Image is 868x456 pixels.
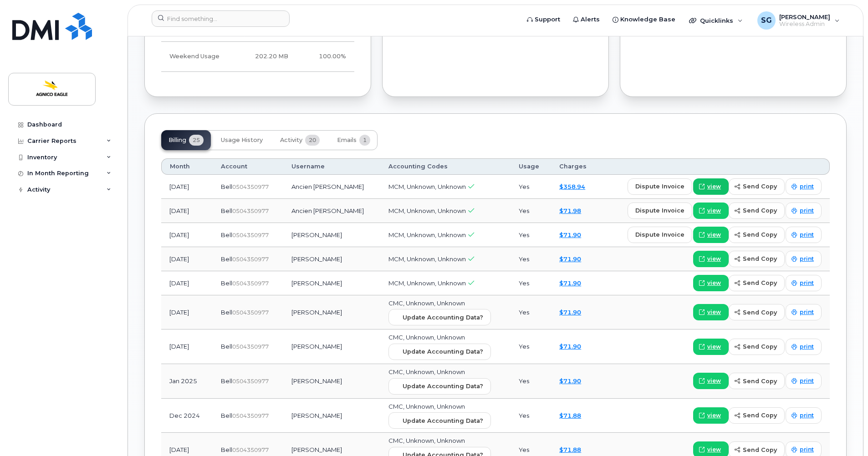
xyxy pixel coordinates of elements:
[729,339,785,355] button: send copy
[232,183,269,190] span: 0504350977
[693,275,729,291] a: view
[800,377,814,385] span: print
[283,223,381,247] td: [PERSON_NAME]
[232,232,269,238] span: 0504350977
[221,279,232,287] span: Bell
[221,412,232,419] span: Bell
[693,339,729,355] a: view
[683,11,749,30] div: Quicklinks
[693,227,729,243] a: view
[800,343,814,351] span: print
[779,13,830,20] span: [PERSON_NAME]
[800,411,814,420] span: print
[635,206,684,215] span: dispute invoice
[535,15,560,24] span: Support
[232,412,269,419] span: 0504350977
[232,378,269,385] span: 0504350977
[403,313,483,322] span: Update Accounting Data?
[403,347,483,356] span: Update Accounting Data?
[511,329,551,364] td: Yes
[743,279,777,287] span: send copy
[161,175,213,199] td: [DATE]
[761,15,772,26] span: SG
[800,308,814,316] span: print
[213,158,283,175] th: Account
[221,377,232,385] span: Bell
[161,199,213,223] td: [DATE]
[283,175,381,199] td: Ancien [PERSON_NAME]
[693,407,729,424] a: view
[221,183,232,190] span: Bell
[511,247,551,271] td: Yes
[559,309,581,316] a: $71.90
[693,178,729,195] a: view
[786,178,822,195] a: print
[700,17,733,24] span: Quicklinks
[751,11,846,30] div: Sandy Gillis
[729,304,785,320] button: send copy
[221,231,232,238] span: Bell
[729,178,785,195] button: send copy
[786,251,822,267] a: print
[511,223,551,247] td: Yes
[221,446,232,453] span: Bell
[635,230,684,239] span: dispute invoice
[283,271,381,295] td: [PERSON_NAME]
[388,412,491,429] button: Update Accounting Data?
[232,208,269,214] span: 0504350977
[729,227,785,243] button: send copy
[221,309,232,316] span: Bell
[161,158,213,175] th: Month
[403,382,483,390] span: Update Accounting Data?
[620,15,675,24] span: Knowledge Base
[707,377,721,385] span: view
[729,203,785,219] button: send copy
[283,295,381,330] td: [PERSON_NAME]
[296,42,354,71] td: 100.00%
[707,255,721,263] span: view
[729,373,785,389] button: send copy
[511,199,551,223] td: Yes
[800,207,814,215] span: print
[800,231,814,239] span: print
[743,446,777,454] span: send copy
[559,377,581,385] a: $71.90
[628,203,692,219] button: dispute invoice
[161,271,213,295] td: [DATE]
[786,373,822,389] a: print
[380,158,511,175] th: Accounting Codes
[559,231,581,238] a: $71.90
[693,304,729,320] a: view
[707,207,721,215] span: view
[511,271,551,295] td: Yes
[743,377,777,385] span: send copy
[693,203,729,219] a: view
[305,135,320,146] span: 20
[779,20,830,28] span: Wireless Admin
[707,308,721,316] span: view
[707,411,721,420] span: view
[559,183,585,190] a: $358.94
[388,437,465,444] span: CMC, Unknown, Unknown
[729,407,785,424] button: send copy
[628,178,692,195] button: dispute invoice
[786,304,822,320] a: print
[559,279,581,287] a: $71.90
[743,230,777,239] span: send copy
[743,182,777,191] span: send copy
[388,378,491,395] button: Update Accounting Data?
[283,199,381,223] td: Ancien [PERSON_NAME]
[161,295,213,330] td: [DATE]
[221,255,232,263] span: Bell
[388,207,466,214] span: MCM, Unknown, Unknown
[161,223,213,247] td: [DATE]
[581,15,600,24] span: Alerts
[388,334,465,341] span: CMC, Unknown, Unknown
[743,206,777,215] span: send copy
[280,137,302,144] span: Activity
[635,182,684,191] span: dispute invoice
[628,227,692,243] button: dispute invoice
[161,329,213,364] td: [DATE]
[743,308,777,317] span: send copy
[283,247,381,271] td: [PERSON_NAME]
